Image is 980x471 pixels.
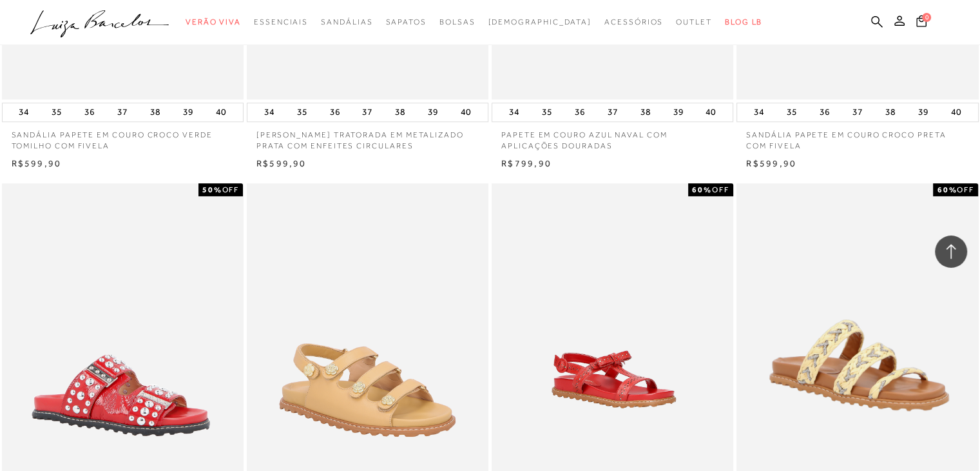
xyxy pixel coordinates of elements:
button: 36 [816,103,834,121]
a: PAPETE EM COURO AZUL NAVAL COM APLICAÇÕES DOURADAS [492,122,733,152]
span: [DEMOGRAPHIC_DATA] [488,17,591,26]
a: SANDÁLIA PAPETE EM COURO CROCO PRETA COM FIVELA [736,122,978,152]
a: noSubCategoriesText [488,10,591,34]
button: 40 [947,103,965,121]
button: 36 [325,103,343,121]
a: categoryNavScreenReaderText [385,10,426,34]
a: categoryNavScreenReaderText [439,10,476,34]
span: OFF [222,185,239,194]
span: 0 [922,13,931,22]
span: Sandálias [321,17,372,26]
button: 37 [849,103,867,121]
button: 37 [358,103,376,121]
a: categoryNavScreenReaderText [321,10,372,34]
span: Outlet [676,17,712,26]
button: 39 [179,103,197,121]
span: Essenciais [254,17,308,26]
span: OFF [712,185,729,194]
a: categoryNavScreenReaderText [254,10,308,34]
strong: 60% [937,185,957,194]
span: R$599,90 [12,158,62,168]
button: 38 [637,103,655,121]
button: 38 [391,103,409,121]
button: 36 [571,103,589,121]
button: 0 [912,14,930,32]
a: categoryNavScreenReaderText [676,10,712,34]
a: categoryNavScreenReaderText [604,10,663,34]
button: 39 [424,103,442,121]
button: 35 [293,103,311,121]
span: Acessórios [604,17,663,26]
strong: 50% [202,185,222,194]
button: 34 [505,103,523,121]
a: [PERSON_NAME] TRATORADA EM METALIZADO PRATA COM ENFEITES CIRCULARES [247,122,488,152]
button: 34 [260,103,278,121]
span: R$599,90 [256,158,307,168]
button: 39 [914,103,932,121]
button: 40 [702,103,720,121]
button: 35 [48,103,66,121]
a: BLOG LB [725,10,762,34]
span: Verão Viva [186,17,241,26]
span: R$599,90 [746,158,796,168]
span: Sapatos [385,17,426,26]
a: categoryNavScreenReaderText [186,10,241,34]
span: R$799,90 [501,158,552,168]
button: 35 [783,103,801,121]
span: BLOG LB [725,17,762,26]
button: 34 [750,103,768,121]
button: 39 [669,103,687,121]
button: 38 [146,103,164,121]
button: 36 [81,103,99,121]
span: Bolsas [439,17,476,26]
button: 37 [604,103,622,121]
strong: 60% [692,185,712,194]
a: SANDÁLIA PAPETE EM COURO CROCO VERDE TOMILHO COM FIVELA [2,122,244,152]
span: OFF [957,185,974,194]
button: 38 [881,103,899,121]
button: 40 [457,103,475,121]
button: 35 [538,103,556,121]
button: 34 [15,103,33,121]
button: 40 [212,103,230,121]
button: 37 [113,103,131,121]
